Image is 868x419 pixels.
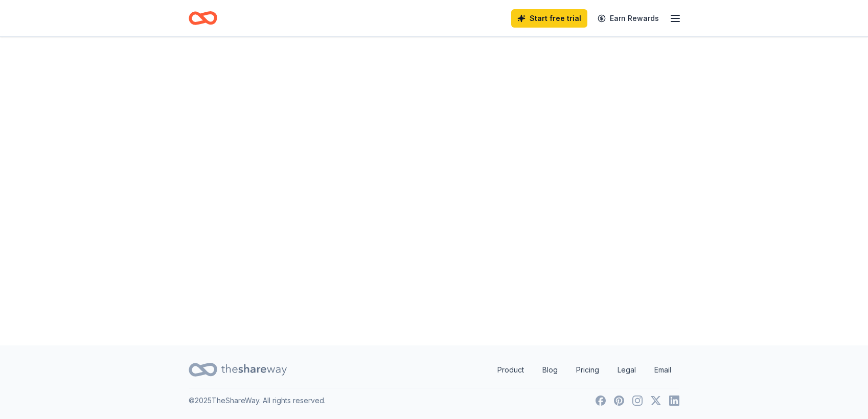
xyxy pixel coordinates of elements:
a: Pricing [568,360,607,380]
a: Email [646,360,679,380]
a: Start free trial [511,9,587,28]
p: © 2025 TheShareWay. All rights reserved. [189,394,326,407]
a: Product [489,360,532,380]
a: Home [189,6,217,30]
a: Legal [609,360,644,380]
a: Earn Rewards [591,9,665,28]
nav: quick links [489,360,679,380]
a: Blog [534,360,566,380]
